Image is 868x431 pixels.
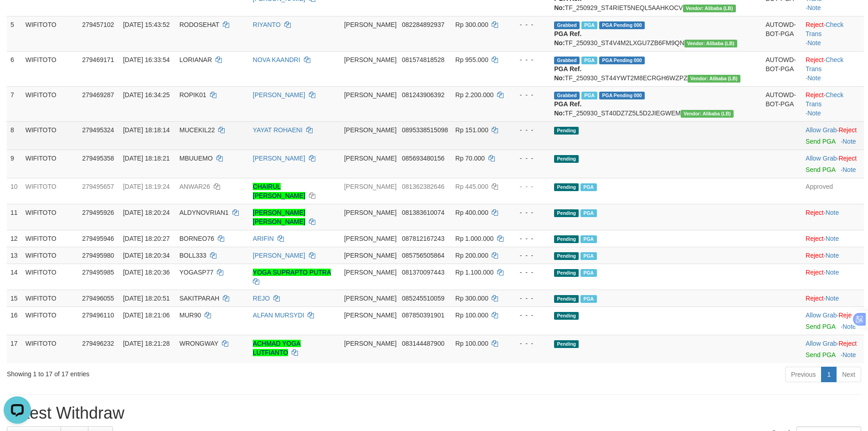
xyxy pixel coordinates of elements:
[455,209,488,216] span: Rp 400.000
[344,312,396,319] span: [PERSON_NAME]
[826,295,839,302] a: Note
[344,126,396,134] span: [PERSON_NAME]
[806,21,843,37] a: Check Trans
[806,21,824,28] a: Reject
[455,155,485,162] span: Rp 70.000
[802,230,864,247] td: ·
[344,235,396,242] span: [PERSON_NAME]
[806,91,824,99] a: Reject
[554,100,581,117] b: PGA Ref. No:
[402,183,444,190] span: Copy 081362382646 to clipboard
[402,269,444,276] span: Copy 081370097443 to clipboard
[554,312,579,320] span: Pending
[581,21,597,29] span: Marked by bhscandra
[7,204,22,230] td: 11
[802,335,864,363] td: ·
[22,230,79,247] td: WIFITOTO
[22,121,79,150] td: WIFITOTO
[253,252,305,259] a: [PERSON_NAME]
[253,340,301,356] a: ACHMAD YOGA LUTFIANTO
[511,90,547,99] div: - - -
[455,126,488,134] span: Rp 151.000
[554,209,579,217] span: Pending
[802,16,864,51] td: · ·
[842,351,856,358] a: Note
[82,269,114,276] span: 279495985
[806,340,838,347] span: ·
[123,209,169,216] span: [DATE] 18:20:24
[511,339,547,348] div: - - -
[511,154,547,163] div: - - -
[806,209,824,216] a: Reject
[455,295,488,302] span: Rp 300.000
[554,340,579,348] span: Pending
[7,16,22,51] td: 5
[511,251,547,260] div: - - -
[838,340,857,347] a: Reject
[511,294,547,303] div: - - -
[402,340,444,347] span: Copy 083144487900 to clipboard
[580,235,596,243] span: Marked by bhscandra
[22,51,79,86] td: WIFITOTO
[842,323,856,330] a: Note
[762,86,802,121] td: AUTOWD-BOT-PGA
[511,125,547,135] div: - - -
[802,150,864,178] td: ·
[785,367,822,382] a: Previous
[554,235,579,243] span: Pending
[402,56,444,63] span: Copy 081574818528 to clipboard
[402,235,444,242] span: Copy 087812167243 to clipboard
[826,252,839,259] a: Note
[82,295,114,302] span: 279496055
[806,138,835,145] a: Send PGA
[807,74,821,82] a: Note
[22,204,79,230] td: WIFITOTO
[684,40,737,47] span: Vendor URL: https://dashboard.q2checkout.com/secure
[253,295,270,302] a: REJO
[554,30,581,47] b: PGA Ref. No:
[402,21,444,28] span: Copy 082284892937 to clipboard
[123,312,169,319] span: [DATE] 18:21:06
[806,155,838,162] span: ·
[806,56,824,63] a: Reject
[762,16,802,51] td: AUTOWD-BOT-PGA
[807,39,821,47] a: Note
[180,56,212,63] span: LORIANAR
[802,204,864,230] td: ·
[806,126,837,134] a: Allow Grab
[554,252,579,260] span: Pending
[402,252,444,259] span: Copy 085756505864 to clipboard
[511,208,547,217] div: - - -
[554,155,579,163] span: Pending
[802,178,864,204] td: Approved
[82,126,114,134] span: 279495324
[842,166,856,173] a: Note
[7,150,22,178] td: 9
[581,57,597,64] span: Marked by bhscandra
[806,126,838,134] span: ·
[806,312,838,319] span: ·
[511,268,547,277] div: - - -
[838,312,857,319] a: Reject
[826,209,839,216] a: Note
[806,91,843,108] a: Check Trans
[402,91,444,99] span: Copy 081243906392 to clipboard
[82,56,114,63] span: 279469171
[402,312,444,319] span: Copy 087850391901 to clipboard
[123,269,169,276] span: [DATE] 18:20:36
[511,311,547,320] div: - - -
[123,340,169,347] span: [DATE] 18:21:28
[580,295,596,303] span: PGA
[22,335,79,363] td: WIFITOTO
[842,138,856,145] a: Note
[7,264,22,290] td: 14
[554,127,579,135] span: Pending
[253,235,274,242] a: ARIFIN
[806,269,824,276] a: Reject
[7,178,22,204] td: 10
[82,21,114,28] span: 279457102
[344,21,396,28] span: [PERSON_NAME]
[22,247,79,264] td: WIFITOTO
[123,252,169,259] span: [DATE] 18:20:34
[180,312,201,319] span: MUR90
